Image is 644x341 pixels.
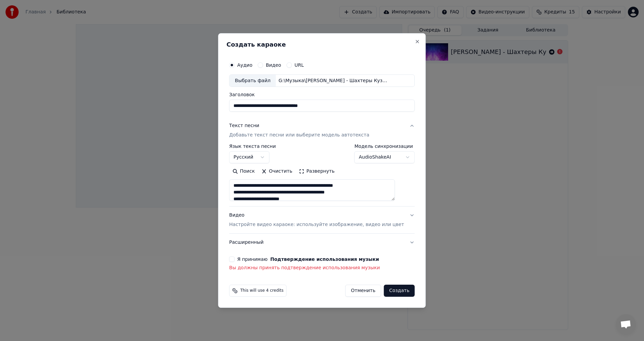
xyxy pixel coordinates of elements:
[229,123,259,129] div: Текст песни
[229,144,415,207] div: Текст песниДобавьте текст песни или выберите модель автотекста
[345,285,381,297] button: Отменить
[229,144,276,149] label: Язык текста песни
[294,63,304,67] label: URL
[296,166,338,177] button: Развернуть
[384,285,415,297] button: Создать
[229,221,404,228] p: Настройте видео караоке: используйте изображение, видео или цвет
[229,207,415,234] button: ВидеоНастройте видео караоке: используйте изображение, видео или цвет
[229,265,415,271] p: Вы должны принять подтверждение использования музыки
[276,77,390,84] div: G:\Музыка\[PERSON_NAME] - Шахтеры Кузбасса 2025.mp3
[258,166,296,177] button: Очистить
[229,75,276,87] div: Выбрать файл
[229,132,369,139] p: Добавьте текст песни или выберите модель автотекста
[229,166,258,177] button: Поиск
[229,93,415,97] label: Заголовок
[229,212,404,228] div: Видео
[226,42,417,48] h2: Создать караоке
[266,63,281,67] label: Видео
[237,257,379,262] label: Я принимаю
[237,63,252,67] label: Аудио
[229,234,415,251] button: Расширенный
[270,257,379,262] button: Я принимаю
[355,144,415,149] label: Модель синхронизации
[229,117,415,144] button: Текст песниДобавьте текст песни или выберите модель автотекста
[240,288,283,293] span: This will use 4 credits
